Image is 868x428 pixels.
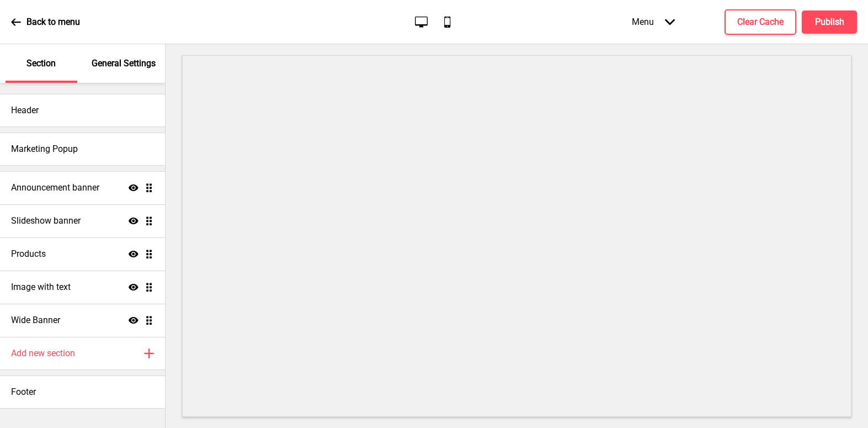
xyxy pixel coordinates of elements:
[11,386,36,398] h4: Footer
[11,7,80,37] a: Back to menu
[26,16,80,28] p: Back to menu
[621,6,686,38] div: Menu
[802,10,857,34] button: Publish
[737,16,784,28] h4: Clear Cache
[26,57,56,70] p: Section
[11,143,78,155] h4: Marketing Popup
[11,248,46,260] h4: Products
[11,314,60,326] h4: Wide Banner
[11,182,99,194] h4: Announcement banner
[815,16,844,28] h4: Publish
[11,281,71,293] h4: Image with text
[11,215,81,227] h4: Slideshow banner
[11,104,39,117] h4: Header
[92,57,156,70] p: General Settings
[725,9,796,35] button: Clear Cache
[11,347,75,360] h4: Add new section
